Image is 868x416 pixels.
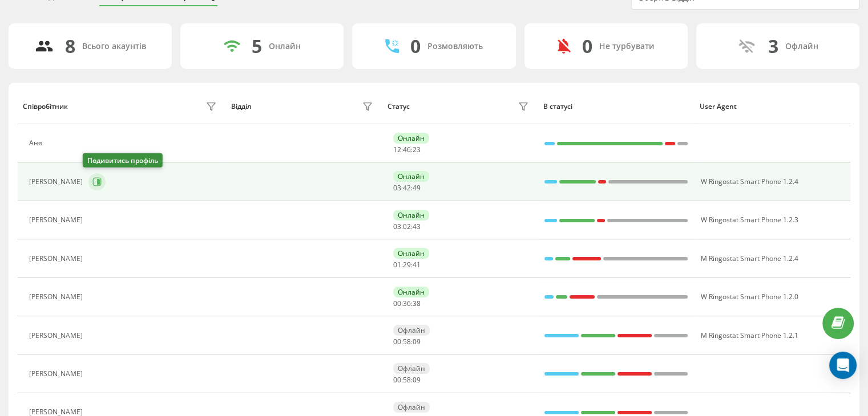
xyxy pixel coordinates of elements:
[700,254,798,263] span: M Ringostat Smart Phone 1.2.4
[393,133,429,144] div: Онлайн
[23,103,68,111] div: Співробітник
[700,103,845,111] div: User Agent
[393,171,429,182] div: Онлайн
[252,35,262,57] div: 5
[393,146,421,154] div: : :
[387,103,410,111] div: Статус
[413,145,421,154] span: 23
[393,299,401,308] span: 00
[413,337,421,346] span: 09
[582,35,592,57] div: 0
[393,338,421,346] div: : :
[393,375,401,385] span: 00
[393,300,421,308] div: : :
[543,103,689,111] div: В статусі
[393,260,401,270] span: 01
[768,35,778,57] div: 3
[393,145,401,154] span: 12
[29,332,86,340] div: [PERSON_NAME]
[829,352,857,379] div: Open Intercom Messenger
[393,184,421,192] div: : :
[29,408,86,416] div: [PERSON_NAME]
[403,337,411,346] span: 58
[65,35,75,57] div: 8
[29,178,86,186] div: [PERSON_NAME]
[29,370,86,378] div: [PERSON_NAME]
[413,375,421,385] span: 09
[413,222,421,231] span: 43
[393,183,401,193] span: 03
[403,260,411,270] span: 29
[393,337,401,346] span: 00
[700,292,798,301] span: W Ringostat Smart Phone 1.2.0
[700,331,798,340] span: M Ringostat Smart Phone 1.2.1
[403,375,411,385] span: 58
[82,42,146,51] div: Всього акаунтів
[403,299,411,308] span: 36
[29,255,86,263] div: [PERSON_NAME]
[393,363,430,374] div: Офлайн
[83,153,163,168] div: Подивитись профіль
[403,222,411,231] span: 02
[413,183,421,193] span: 49
[269,42,301,51] div: Онлайн
[403,145,411,154] span: 46
[413,260,421,270] span: 41
[393,210,429,221] div: Онлайн
[29,139,45,147] div: Аня
[393,261,421,269] div: : :
[427,42,483,51] div: Розмовляють
[393,376,421,384] div: : :
[393,287,429,297] div: Онлайн
[393,325,430,336] div: Офлайн
[413,299,421,308] span: 38
[785,42,818,51] div: Офлайн
[393,402,430,413] div: Офлайн
[393,223,421,231] div: : :
[393,222,401,231] span: 03
[700,215,798,225] span: W Ringostat Smart Phone 1.2.3
[599,42,655,51] div: Не турбувати
[410,35,421,57] div: 0
[29,216,86,224] div: [PERSON_NAME]
[700,177,798,186] span: W Ringostat Smart Phone 1.2.4
[231,103,251,111] div: Відділ
[403,183,411,193] span: 42
[29,293,86,301] div: [PERSON_NAME]
[393,248,429,259] div: Онлайн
